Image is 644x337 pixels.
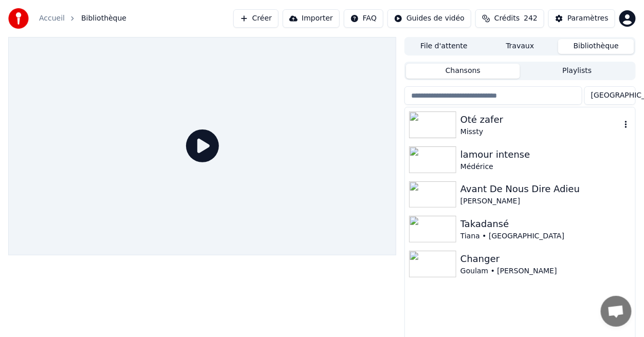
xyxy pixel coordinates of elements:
[494,13,520,24] span: Crédits
[461,127,621,137] div: Missty
[406,64,520,79] button: Chansons
[461,217,631,231] div: Takadansé
[283,9,340,28] button: Importer
[461,162,631,172] div: Médérice
[524,13,538,24] span: 242
[461,266,631,276] div: Goulam • [PERSON_NAME]
[482,39,558,54] button: Travaux
[558,39,634,54] button: Bibliothèque
[601,296,632,327] div: Ouvrir le chat
[406,39,482,54] button: File d'attente
[548,9,615,28] button: Paramètres
[233,9,279,28] button: Créer
[461,113,621,127] div: Oté zafer
[344,9,383,28] button: FAQ
[39,13,126,24] nav: breadcrumb
[461,182,631,196] div: Avant De Nous Dire Adieu
[81,13,126,24] span: Bibliothèque
[8,8,29,29] img: youka
[475,9,544,28] button: Crédits242
[388,9,471,28] button: Guides de vidéo
[461,196,631,207] div: [PERSON_NAME]
[567,13,609,24] div: Paramètres
[520,64,634,79] button: Playlists
[39,13,65,24] a: Accueil
[461,147,631,162] div: lamour intense
[461,231,631,241] div: Tiana • [GEOGRAPHIC_DATA]
[461,252,631,266] div: Changer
